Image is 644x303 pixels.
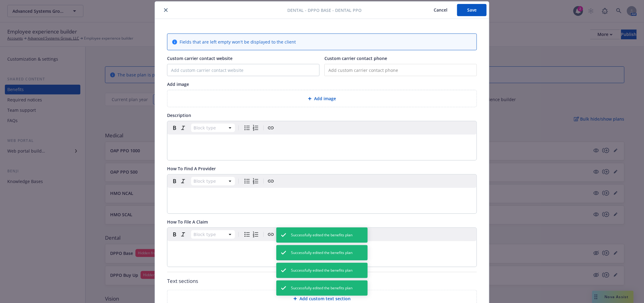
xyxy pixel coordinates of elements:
[179,177,187,185] button: Italic
[299,295,351,302] span: Add custom text section
[291,285,352,291] span: Successfully edited the benefits plan
[170,177,179,185] button: Bold
[167,81,189,87] span: Add image
[167,135,477,149] div: editable markdown
[314,95,336,102] span: Add image
[291,250,352,255] span: Successfully edited the benefits plan
[191,230,235,239] button: Block type
[170,124,179,132] button: Bold
[424,4,457,16] button: Cancel
[251,177,260,185] button: Numbered list
[167,90,477,107] div: Add image
[251,124,260,132] button: Numbered list
[162,6,170,14] button: close
[291,268,352,273] span: Successfully edited the benefits plan
[267,230,275,239] button: Create link
[243,177,251,185] button: Bulleted list
[167,55,233,61] span: Custom carrier contact website
[243,177,260,185] div: toggle group
[167,241,477,256] div: editable markdown
[251,230,260,239] button: Numbered list
[191,177,235,185] button: Block type
[167,64,319,76] input: Add custom carrier contact website
[243,230,260,239] div: toggle group
[267,177,275,185] button: Create link
[167,188,477,203] div: editable markdown
[243,230,251,239] button: Bulleted list
[243,124,260,132] div: toggle group
[180,39,296,45] span: Fields that are left empty won't be displayed to the client
[267,124,275,132] button: Create link
[457,4,487,16] button: Save
[324,64,477,76] input: Add custom carrier contact phone
[191,124,235,132] button: Block type
[291,232,352,238] span: Successfully edited the benefits plan
[170,230,179,239] button: Bold
[243,124,251,132] button: Bulleted list
[179,124,187,132] button: Italic
[167,219,208,225] span: How To File A Claim
[179,230,187,239] button: Italic
[167,277,477,285] p: Text sections
[167,166,216,171] span: How To Find A Provider
[167,112,191,118] span: Description
[287,7,362,13] span: Dental - DPPO Base - Dental PPO
[324,55,387,61] span: Custom carrier contact phone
